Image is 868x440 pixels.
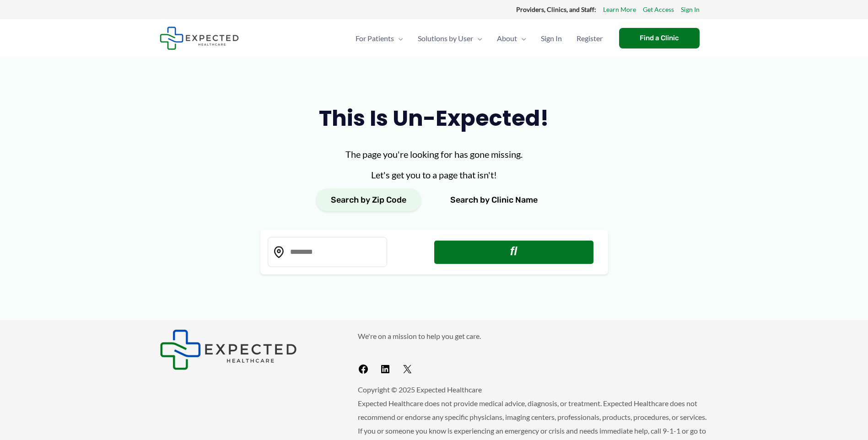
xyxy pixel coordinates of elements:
span: Menu Toggle [517,22,526,54]
img: Location pin [273,246,285,258]
a: Get Access [643,4,674,16]
span: Menu Toggle [394,22,403,54]
a: Learn More [603,4,636,16]
span: Copyright © 2025 Expected Healthcare [358,385,482,394]
strong: Providers, Clinics, and Staff: [516,5,596,13]
p: We're on a mission to help you get care. [358,329,709,343]
a: Register [569,22,610,54]
a: AboutMenu Toggle [490,22,534,54]
h1: This is un-expected! [260,103,608,134]
a: Solutions by UserMenu Toggle [410,22,490,54]
span: Menu Toggle [473,22,482,54]
span: For Patients [356,22,394,54]
span: Sign In [541,22,562,54]
aside: Footer Widget 2 [358,329,709,378]
a: For PatientsMenu Toggle [348,22,410,54]
button: Search by Zip Code [316,188,421,211]
nav: Primary Site Navigation [348,22,610,54]
aside: Footer Widget 1 [160,329,335,370]
span: Register [577,22,603,54]
button: Search by Clinic Name [436,188,552,211]
img: Expected Healthcare Logo - side, dark font, small [160,27,239,50]
p: Let's get you to a page that isn't! [260,168,608,182]
a: Sign In [681,4,700,16]
p: The page you're looking for has gone missing. [260,147,608,161]
span: Solutions by User [418,22,473,54]
a: Find a Clinic [619,28,700,48]
img: Expected Healthcare Logo - side, dark font, small [160,329,297,370]
a: Sign In [534,22,569,54]
span: About [497,22,517,54]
